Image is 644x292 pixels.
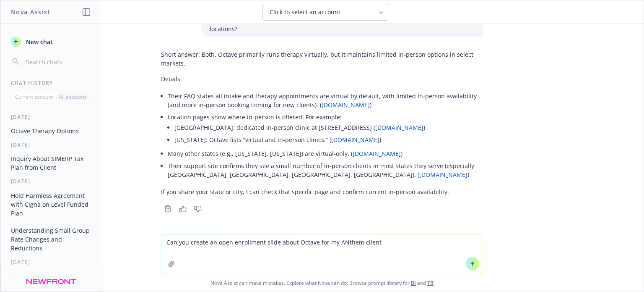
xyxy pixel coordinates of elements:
[174,121,483,134] li: [GEOGRAPHIC_DATA]: dedicated in‑person clinic at [STREET_ADDRESS] ( )
[11,8,50,16] h1: Nova Assist
[419,171,467,179] a: [DOMAIN_NAME]
[411,279,416,287] a: BI
[161,187,483,196] p: If you share your state or city, I can check that specific page and confirm current in‑person ava...
[353,150,401,158] a: [DOMAIN_NAME]
[24,37,53,46] span: New chat
[331,136,379,144] a: [DOMAIN_NAME]
[168,111,483,147] li: Location pages show where in‑person is offered. For example:
[24,56,91,68] input: Search chats
[210,16,475,33] p: Does Octave only offer virtual therapy now or do they still have in-person options for certain lo...
[8,124,94,138] button: Octave Therapy Options
[1,141,101,148] div: [DATE]
[270,8,340,16] span: Click to select an account
[59,93,87,100] p: All accounts
[161,50,483,68] p: Short answer: Both. Octave primarily runs therapy virtually, but it maintains limited in‑person o...
[262,4,388,21] button: Click to select an account
[322,101,370,109] a: [DOMAIN_NAME]
[1,178,101,185] div: [DATE]
[164,205,171,213] svg: Copy to clipboard
[8,152,94,174] button: Inquiry About SIMERP Tax Plan from Client
[1,113,101,121] div: [DATE]
[1,79,101,87] div: Chat History
[8,189,94,220] button: Hold Harmless Agreement with Cigna on Level Funded Plan
[161,234,483,274] textarea: Can you create an open enrollment slide about Octave for my ANthem client
[15,93,53,100] p: Current account
[8,34,94,49] button: New chat
[427,279,434,287] a: TR
[8,224,94,255] button: Understanding Small Group Rate Changes and Reductions
[168,147,483,160] li: Many other states (e.g., [US_STATE], [US_STATE]) are virtual-only. ( )
[1,258,101,266] div: [DATE]
[168,90,483,111] li: Their FAQ states all intake and therapy appointments are virtual by default, with limited in‑pers...
[168,160,483,181] li: Their support site confirms they see a small number of in‑person clients in most states they serv...
[375,124,423,132] a: [DOMAIN_NAME]
[4,274,640,292] span: Nova Assist can make mistakes. Explore what Nova can do: Browse prompt library for and
[191,203,205,215] button: Thumbs down
[174,134,483,146] li: [US_STATE]: Octave lists “virtual and in‑person clinics.” ( )
[161,74,483,83] p: Details:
